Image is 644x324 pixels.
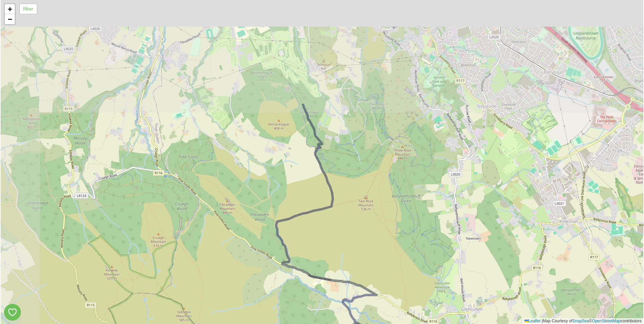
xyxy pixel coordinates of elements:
a: Zoom in [5,4,15,14]
span: | [542,319,543,323]
div: Map Courtesy of © contributors [523,318,643,324]
span: − [8,15,12,23]
span: + [8,5,12,13]
a: OpenStreetMap [592,319,621,323]
div: Filter [19,3,37,14]
a: Leaflet [524,319,541,323]
a: SnapSea [572,319,589,323]
a: Zoom out [5,14,15,24]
